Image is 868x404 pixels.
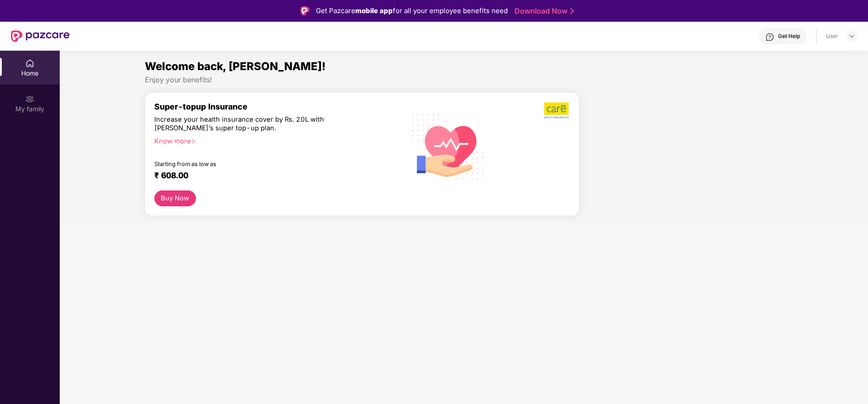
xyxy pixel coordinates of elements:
img: svg+xml;base64,PHN2ZyBpZD0iRHJvcGRvd24tMzJ4MzIiIHhtbG5zPSJodHRwOi8vd3d3LnczLm9yZy8yMDAwL3N2ZyIgd2... [848,33,855,40]
img: Logo [300,6,310,15]
a: Download Now [515,6,571,16]
div: Know more [154,137,391,143]
img: b5dec4f62d2307b9de63beb79f102df3.png [544,102,570,119]
img: svg+xml;base64,PHN2ZyB3aWR0aD0iMjAiIGhlaWdodD0iMjAiIHZpZXdCb3g9IjAgMCAyMCAyMCIgZmlsbD0ibm9uZSIgeG... [25,95,34,104]
img: svg+xml;base64,PHN2ZyBpZD0iSGVscC0zMngzMiIgeG1sbnM9Imh0dHA6Ly93d3cudzMub3JnLzIwMDAvc3ZnIiB3aWR0aD... [765,33,774,42]
div: Increase your health insurance cover by Rs. 20L with [PERSON_NAME]’s super top-up plan. [154,115,358,133]
div: User [826,33,838,40]
div: Get Help [778,33,800,40]
button: Buy Now [154,190,196,206]
span: right [191,139,196,144]
img: New Pazcare Logo [11,30,70,42]
span: Welcome back, [PERSON_NAME]! [145,60,326,73]
div: Get Pazcare for all your employee benefits need [316,5,508,16]
img: Stroke [570,6,574,16]
img: svg+xml;base64,PHN2ZyB4bWxucz0iaHR0cDovL3d3dy53My5vcmcvMjAwMC9zdmciIHhtbG5zOnhsaW5rPSJodHRwOi8vd3... [405,102,491,190]
strong: mobile app [355,6,393,15]
img: svg+xml;base64,PHN2ZyBpZD0iSG9tZSIgeG1sbnM9Imh0dHA6Ly93d3cudzMub3JnLzIwMDAvc3ZnIiB3aWR0aD0iMjAiIG... [25,59,34,68]
div: Enjoy your benefits! [145,75,783,85]
div: Super-topup Insurance [154,102,397,111]
div: ₹ 608.00 [154,171,388,181]
div: Starting from as low as [154,161,358,167]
